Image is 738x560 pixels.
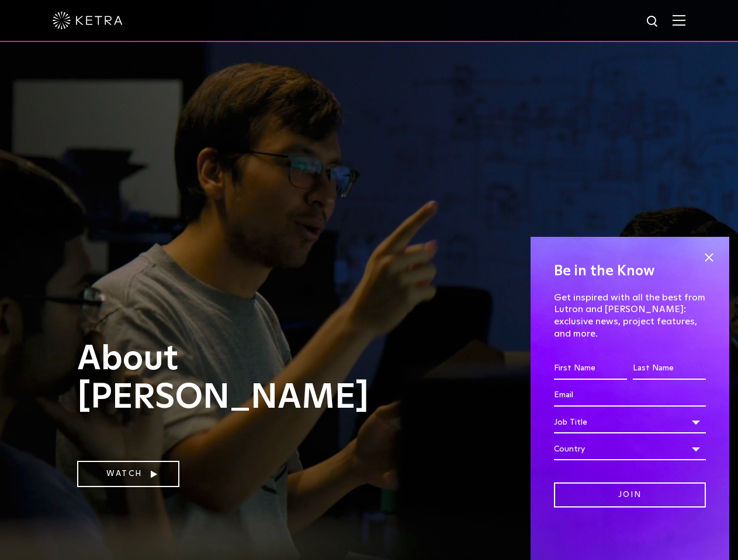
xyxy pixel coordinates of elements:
h4: Be in the Know [554,260,706,282]
a: Watch [77,461,179,487]
img: ketra-logo-2019-white [53,12,123,29]
div: Job Title [554,411,706,433]
img: Hamburger%20Nav.svg [673,15,685,26]
input: First Name [554,358,627,380]
input: Email [554,384,706,407]
input: Last Name [633,358,706,380]
p: Get inspired with all the best from Lutron and [PERSON_NAME]: exclusive news, project features, a... [554,292,706,340]
div: Country [554,438,706,460]
img: search icon [646,15,660,29]
h1: About [PERSON_NAME] [77,340,387,446]
input: Join [554,482,706,508]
